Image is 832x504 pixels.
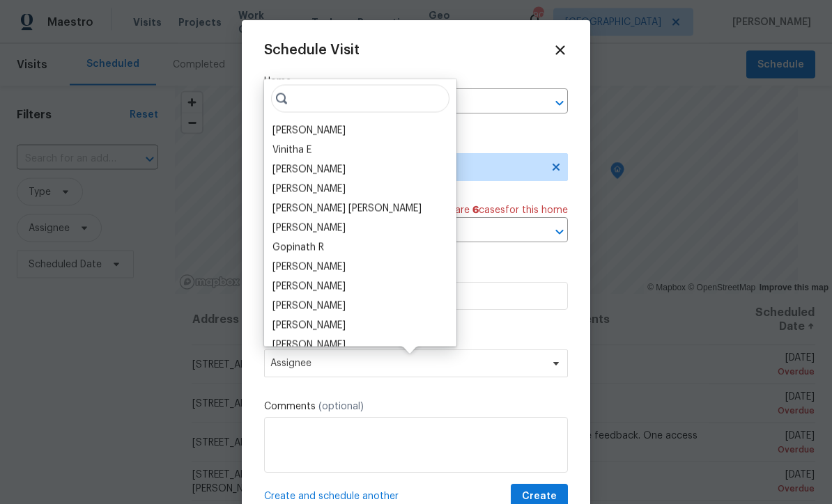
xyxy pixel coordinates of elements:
[272,124,346,138] div: [PERSON_NAME]
[272,260,346,274] div: [PERSON_NAME]
[272,182,346,196] div: [PERSON_NAME]
[272,338,346,352] div: [PERSON_NAME]
[272,202,422,216] div: [PERSON_NAME] [PERSON_NAME]
[264,75,568,89] label: Home
[264,400,568,414] label: Comments
[318,402,364,412] span: (optional)
[429,204,568,218] span: There are case s for this home
[264,44,360,58] span: Schedule Visit
[272,241,324,255] div: Gopinath R
[550,223,569,242] button: Open
[472,206,479,216] span: 6
[550,94,569,113] button: Open
[272,163,346,177] div: [PERSON_NAME]
[264,490,399,504] span: Create and schedule another
[272,280,346,294] div: [PERSON_NAME]
[270,359,544,370] span: Assignee
[272,319,346,333] div: [PERSON_NAME]
[553,43,568,58] span: Close
[272,299,346,313] div: [PERSON_NAME]
[272,221,346,235] div: [PERSON_NAME]
[272,143,311,157] div: Vinitha E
